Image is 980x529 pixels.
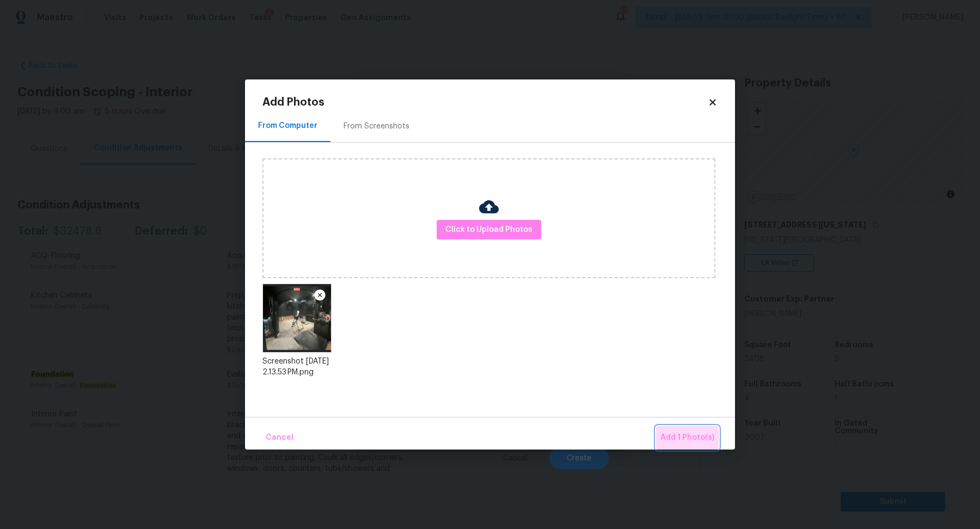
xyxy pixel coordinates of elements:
[445,223,532,237] span: Click to Upload Photos
[344,121,409,132] div: From Screenshots
[266,431,293,445] span: Cancel
[262,97,708,108] h2: Add Photos
[656,426,719,450] button: Add 1 Photo(s)
[437,220,541,240] button: Click to Upload Photos
[660,431,714,445] span: Add 1 Photo(s)
[258,120,317,131] div: From Computer
[261,426,298,450] button: Cancel
[262,356,332,378] div: Screenshot [DATE] 2.13.53 PM.png
[479,197,499,217] img: Cloud Upload Icon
